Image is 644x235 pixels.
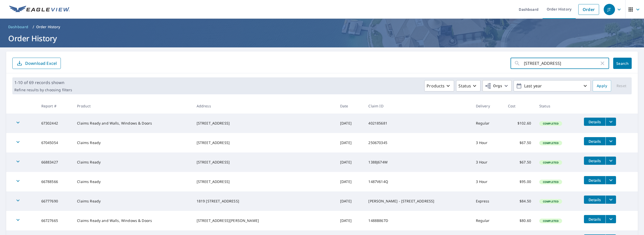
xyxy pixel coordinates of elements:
[540,161,562,164] span: Completed
[8,24,28,29] span: Dashboard
[427,83,445,89] p: Products
[73,133,192,152] td: Claims Ready
[605,118,616,126] button: filesDropdownBtn-67302442
[364,114,472,133] td: 402185681
[584,118,605,126] button: detailsBtn-67302442
[197,218,332,223] div: [STREET_ADDRESS][PERSON_NAME]
[336,211,364,230] td: [DATE]
[336,114,364,133] td: [DATE]
[14,88,72,92] p: Refine results by choosing filters
[587,178,602,183] span: Details
[12,58,61,69] button: Download Excel
[472,98,504,114] th: Delivery
[424,80,454,91] button: Products
[36,24,60,29] p: Order History
[6,33,638,44] h1: Order History
[540,141,562,145] span: Completed
[364,152,472,172] td: 1388J674W
[584,176,605,184] button: detailsBtn-66788566
[336,98,364,114] th: Date
[472,133,504,152] td: 3 Hour
[73,152,192,172] td: Claims Ready
[472,172,504,191] td: 3 Hour
[458,83,471,89] p: Status
[605,196,616,204] button: filesDropdownBtn-66777690
[472,211,504,230] td: Regular
[73,211,192,230] td: Claims Ready and Walls, Windows & Doors
[514,80,591,91] button: Last year
[364,98,472,114] th: Claim ID
[6,23,638,31] nav: breadcrumb
[73,191,192,211] td: Claims Ready
[37,114,73,133] td: 67302442
[37,133,73,152] td: 67045054
[584,157,605,165] button: detailsBtn-66883427
[617,61,628,66] span: Search
[364,191,472,211] td: [PERSON_NAME] - [STREET_ADDRESS]
[605,137,616,145] button: filesDropdownBtn-67045054
[587,217,602,222] span: Details
[193,98,336,114] th: Address
[584,196,605,204] button: detailsBtn-66777690
[597,83,607,89] span: Apply
[364,211,472,230] td: 1488B867D
[472,114,504,133] td: Regular
[472,152,504,172] td: 3 Hour
[540,180,562,184] span: Completed
[504,172,535,191] td: $95.00
[504,152,535,172] td: $67.50
[197,121,332,126] div: [STREET_ADDRESS]
[37,191,73,211] td: 66777690
[336,133,364,152] td: [DATE]
[578,4,599,15] a: Order
[504,114,535,133] td: $102.60
[336,172,364,191] td: [DATE]
[587,139,602,144] span: Details
[483,80,512,91] button: Orgs
[587,158,602,163] span: Details
[456,80,480,91] button: Status
[504,211,535,230] td: $80.60
[336,191,364,211] td: [DATE]
[197,160,332,165] div: [STREET_ADDRESS]
[584,137,605,145] button: detailsBtn-67045054
[197,140,332,145] div: [STREET_ADDRESS]
[197,179,332,184] div: [STREET_ADDRESS]
[6,23,31,31] a: Dashboard
[540,219,562,223] span: Completed
[33,24,34,30] li: /
[37,211,73,230] td: 66727665
[37,172,73,191] td: 66788566
[9,6,70,13] img: EV Logo
[540,122,562,125] span: Completed
[73,172,192,191] td: Claims Ready
[73,114,192,133] td: Claims Ready and Walls, Windows & Doors
[37,98,73,114] th: Report #
[593,80,611,91] button: Apply
[584,215,605,223] button: detailsBtn-66727665
[604,4,615,15] div: JT
[504,191,535,211] td: $84.50
[364,172,472,191] td: 1487V614Q
[25,60,57,66] p: Download Excel
[587,119,602,124] span: Details
[605,176,616,184] button: filesDropdownBtn-66788566
[605,157,616,165] button: filesDropdownBtn-66883427
[197,199,332,204] div: 1819 [STREET_ADDRESS]
[535,98,580,114] th: Status
[364,133,472,152] td: 250670345
[37,152,73,172] td: 66883427
[472,191,504,211] td: Express
[524,56,599,70] input: Address, Report #, Claim ID, etc.
[522,81,582,90] p: Last year
[587,197,602,202] span: Details
[504,98,535,114] th: Cost
[14,79,72,86] p: 1-10 of 69 records shown
[504,133,535,152] td: $67.50
[485,83,502,89] span: Orgs
[605,215,616,223] button: filesDropdownBtn-66727665
[613,58,632,69] button: Search
[540,200,562,203] span: Completed
[336,152,364,172] td: [DATE]
[73,98,192,114] th: Product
